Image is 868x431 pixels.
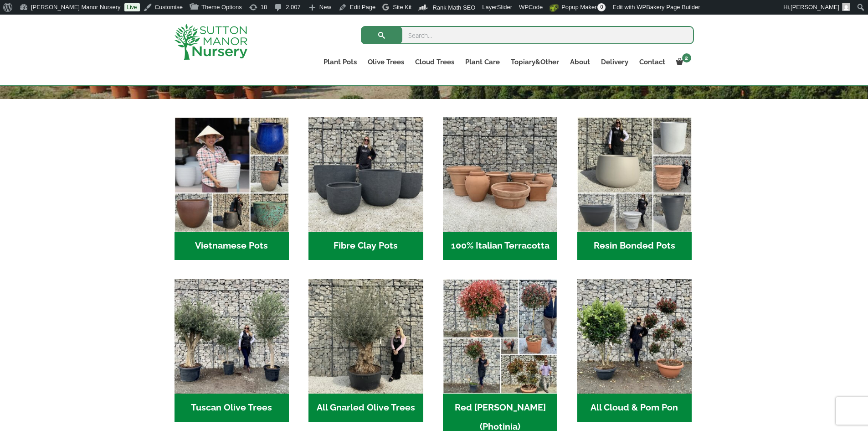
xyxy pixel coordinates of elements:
a: Visit product category Resin Bonded Pots [577,117,692,260]
h2: All Gnarled Olive Trees [308,394,423,422]
h2: Resin Bonded Pots [577,232,692,260]
a: About [565,56,596,68]
img: Home - 8194B7A3 2818 4562 B9DD 4EBD5DC21C71 1 105 c 1 [308,117,423,232]
h2: Vietnamese Pots [175,232,289,260]
a: Plant Pots [318,56,362,68]
a: Topiary&Other [505,56,565,68]
a: 2 [671,56,694,68]
a: Visit product category Tuscan Olive Trees [175,279,289,422]
span: 0 [597,3,606,11]
img: Home - 6E921A5B 9E2F 4B13 AB99 4EF601C89C59 1 105 c [175,117,289,232]
a: Delivery [596,56,634,68]
span: Site Kit [393,4,411,10]
h2: Tuscan Olive Trees [175,394,289,422]
h2: All Cloud & Pom Pon [577,394,692,422]
span: Rank Math SEO [432,4,475,11]
a: Plant Care [460,56,505,68]
a: Live [124,3,140,11]
a: Visit product category All Gnarled Olive Trees [308,279,423,422]
img: Home - 7716AD77 15EA 4607 B135 B37375859F10 [175,279,289,394]
span: 2 [682,53,691,62]
img: logo [175,24,247,60]
img: Home - A124EB98 0980 45A7 B835 C04B779F7765 [577,279,692,394]
a: Visit product category 100% Italian Terracotta [443,117,557,260]
h2: Fibre Clay Pots [308,232,423,260]
a: Cloud Trees [410,56,460,68]
img: Home - F5A23A45 75B5 4929 8FB2 454246946332 [443,279,557,394]
img: Home - 1B137C32 8D99 4B1A AA2F 25D5E514E47D 1 105 c [443,117,557,232]
img: Home - 5833C5B7 31D0 4C3A 8E42 DB494A1738DB [308,279,423,394]
h2: 100% Italian Terracotta [443,232,557,260]
a: Contact [634,56,671,68]
img: Home - 67232D1B A461 444F B0F6 BDEDC2C7E10B 1 105 c [577,117,692,232]
a: Olive Trees [362,56,410,68]
span: [PERSON_NAME] [791,4,839,10]
a: Visit product category All Cloud & Pom Pon [577,279,692,422]
a: Visit product category Fibre Clay Pots [308,117,423,260]
a: Visit product category Vietnamese Pots [175,117,289,260]
input: Search... [361,26,694,44]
